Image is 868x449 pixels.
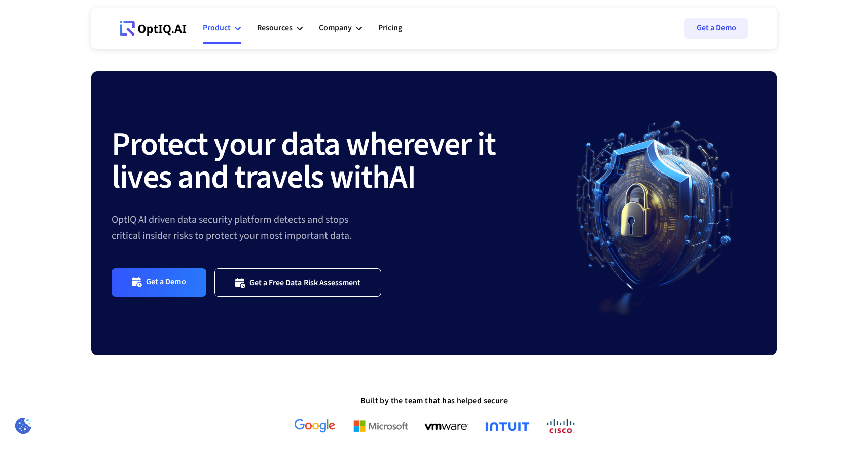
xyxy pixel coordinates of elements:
a: Pricing [378,13,402,44]
a: Get a Demo [112,268,206,296]
div: Company [319,21,352,35]
div: Resources [257,13,303,44]
div: OptIQ AI driven data security platform detects and stops critical insider risks to protect your m... [112,212,554,244]
div: Get a Free Data Risk Assessment [249,278,361,288]
a: Get a Free Data Risk Assessment [214,268,382,296]
div: Product [203,21,231,35]
div: Company [319,13,362,44]
div: Product [203,13,241,44]
div: Get a Demo [146,277,186,288]
a: Get a Demo [684,18,748,39]
div: Resources [257,21,293,35]
strong: AI [389,154,415,201]
strong: Protect your data wherever it lives and travels with [112,121,496,201]
div: Webflow Homepage [120,36,120,36]
a: Webflow Homepage [120,13,187,44]
strong: Built by the team that has helped secure [360,395,508,406]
